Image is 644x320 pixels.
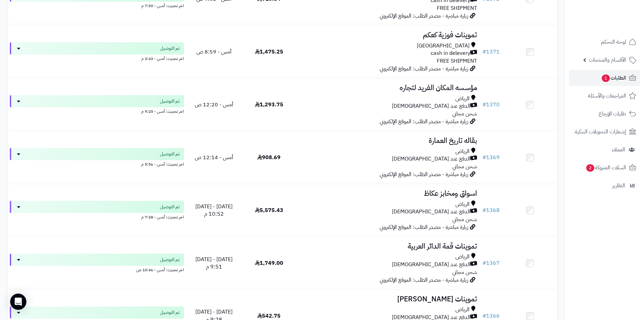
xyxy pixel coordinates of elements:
a: #1366 [482,312,500,320]
div: اخر تحديث: أمس - 9:25 م [10,107,184,114]
span: زيارة مباشرة - مصدر الطلب: الموقع الإلكتروني [380,12,468,20]
span: 542.75 [257,312,281,320]
a: الطلبات1 [569,70,640,86]
a: #1371 [482,48,500,56]
span: زيارة مباشرة - مصدر الطلب: الموقع الإلكتروني [380,118,468,126]
a: #1369 [482,153,500,162]
span: تم التوصيل [160,204,180,210]
span: زيارة مباشرة - مصدر الطلب: الموقع الإلكتروني [380,223,468,231]
span: 908.69 [257,153,281,162]
div: اخر تحديث: أمس - 5:56 م [10,160,184,167]
h3: تموينات قمة الدائر العربية [299,242,477,250]
span: 1,475.25 [255,48,283,56]
a: طلبات الإرجاع [569,106,640,122]
span: أمس - 12:20 ص [195,101,233,109]
span: زيارة مباشرة - مصدر الطلب: الموقع الإلكتروني [380,276,468,284]
span: العملاء [612,145,625,154]
span: 1,293.75 [255,101,283,109]
span: المراجعات والأسئلة [588,91,626,101]
span: طلبات الإرجاع [599,109,626,119]
span: لوحة التحكم [601,37,626,47]
a: #1370 [482,101,500,109]
span: # [482,153,486,162]
span: التقارير [612,181,625,190]
span: شحن مجاني [452,163,477,171]
span: زيارة مباشرة - مصدر الطلب: الموقع الإلكتروني [380,65,468,73]
div: اخر تحديث: أمس - 3:43 م [10,55,184,62]
span: # [482,206,486,214]
span: # [482,48,486,56]
div: اخر تحديث: أمس - 10:46 ص [10,266,184,273]
span: الدفع عند [DEMOGRAPHIC_DATA] [392,261,470,269]
span: الطلبات [601,73,626,83]
span: الرياض [455,95,470,103]
a: #1367 [482,259,500,267]
span: الدفع عند [DEMOGRAPHIC_DATA] [392,102,470,110]
h3: بقاله تاريخ العمارة [299,137,477,145]
span: FREE SHIPMENT [437,57,477,65]
span: 2 [586,164,594,172]
span: زيارة مباشرة - مصدر الطلب: الموقع الإلكتروني [380,170,468,178]
span: تم التوصيل [160,98,180,105]
a: لوحة التحكم [569,34,640,50]
span: # [482,312,486,320]
a: التقارير [569,177,640,194]
span: أمس - 8:59 ص [196,48,232,56]
div: Open Intercom Messenger [10,294,26,310]
span: الرياض [455,200,470,208]
span: # [482,259,486,267]
span: 1 [602,74,610,82]
span: الدفع عند [DEMOGRAPHIC_DATA] [392,155,470,163]
span: 5,575.43 [255,206,283,214]
span: الرياض [455,148,470,155]
span: تم التوصيل [160,256,180,263]
span: الدفع عند [DEMOGRAPHIC_DATA] [392,208,470,216]
span: [GEOGRAPHIC_DATA] [417,42,470,50]
span: # [482,101,486,109]
a: #1368 [482,206,500,214]
h3: تموينات فوزية كعكم [299,31,477,39]
a: إشعارات التحويلات البنكية [569,124,640,140]
h3: تموينات [PERSON_NAME] [299,295,477,303]
span: 1,749.00 [255,259,283,267]
span: الرياض [455,306,470,314]
div: اخر تحديث: أمس - 7:50 م [10,2,184,9]
span: الرياض [455,253,470,261]
span: شحن مجاني [452,268,477,276]
span: الأقسام والمنتجات [589,55,626,65]
span: السلات المتروكة [586,163,626,172]
a: السلات المتروكة2 [569,159,640,176]
span: شحن مجاني [452,110,477,118]
a: العملاء [569,142,640,158]
span: cash in delevery [431,49,470,57]
span: [DATE] - [DATE] 9:51 م [195,255,233,271]
span: [DATE] - [DATE] 10:52 م [195,202,233,218]
span: إشعارات التحويلات البنكية [575,127,626,136]
span: FREE SHIPMENT [437,4,477,12]
div: اخر تحديث: أمس - 7:38 م [10,213,184,220]
h3: اسواق ومخابز عكاظ [299,190,477,197]
h3: مؤسسه المكان الفريد لتجاره [299,84,477,92]
span: تم التوصيل [160,151,180,157]
a: المراجعات والأسئلة [569,88,640,104]
span: تم التوصيل [160,309,180,316]
span: تم التوصيل [160,45,180,52]
span: شحن مجاني [452,215,477,223]
span: أمس - 12:14 ص [195,153,233,162]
